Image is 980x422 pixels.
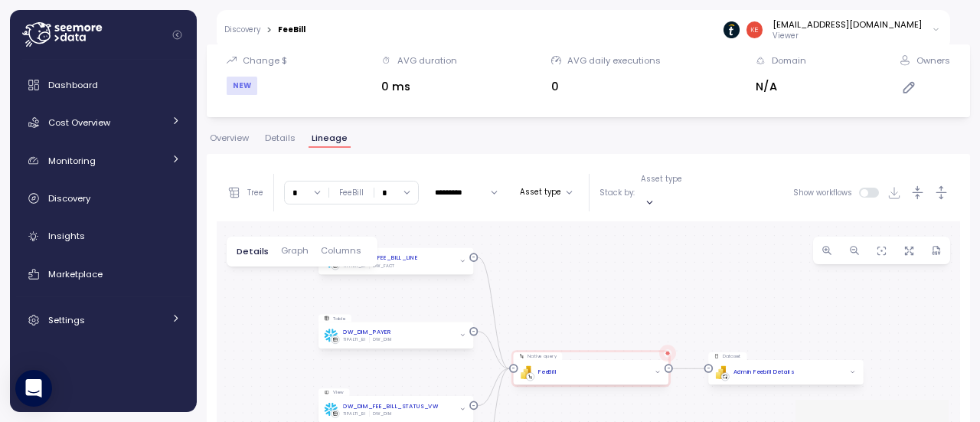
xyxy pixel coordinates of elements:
a: Insights [16,221,191,252]
div: 0 [551,78,661,96]
div: Open Intercom Messenger [15,370,52,407]
a: FeeBill [538,368,557,378]
div: TIPALTI_BI [343,337,365,343]
span: Marketplace [48,268,103,280]
span: Discovery [48,192,90,204]
div: > [266,25,272,35]
p: Tree [247,188,263,198]
div: Change $ [243,54,287,67]
a: DW_DIM_FEE_BILL_STATUS_VW [343,402,438,411]
a: DW_FACT_FEE_BILL_LINE [343,254,418,263]
a: Discovery [224,26,260,34]
a: Monitoring [16,146,191,176]
a: Dashboard [16,70,191,100]
p: Viewer [773,31,922,41]
p: Dataset [723,353,741,359]
a: Settings [16,305,191,335]
img: 6714de1ca73de131760c52a6.PNG [724,21,740,38]
div: Owners [916,54,950,67]
div: DW_DIM [373,337,392,343]
div: AVG duration [397,54,457,67]
button: Asset type [514,183,579,201]
div: FeeBill [339,188,364,198]
p: View [333,390,344,396]
div: DW_DIM [373,411,392,417]
span: Settings [48,314,85,326]
span: Details [237,247,269,256]
div: DW_FACT [373,263,394,269]
p: Table [333,316,345,322]
div: TIPALTI_BI [343,411,365,417]
span: Columns [321,247,361,255]
span: Show workflows [793,188,860,198]
p: Asset type [641,174,682,185]
div: NEW [227,77,257,95]
span: Lineage [312,134,348,142]
p: Native query [528,353,556,359]
span: Graph [281,247,309,255]
a: DW_DIM_PAYER [343,328,390,337]
button: Collapse navigation [168,29,187,41]
span: Cost Overview [48,116,110,129]
img: e4f1013cbcfa3a60050984dc5e8e116a [746,21,763,38]
div: Domain [772,54,806,67]
span: Monitoring [48,155,96,167]
div: FeeBill [278,26,305,34]
span: Details [265,134,296,142]
span: Dashboard [48,79,98,91]
div: [EMAIL_ADDRESS][DOMAIN_NAME] [773,18,922,31]
span: Insights [48,230,85,242]
a: Marketplace [16,259,191,290]
div: 0 ms [381,78,457,96]
span: Overview [210,134,249,142]
p: Stack by: [599,188,635,198]
div: N/A [756,78,806,96]
a: Cost Overview [16,107,191,138]
div: AVG daily executions [567,54,661,67]
a: Discovery [16,183,191,214]
a: Admin Feebill Details [733,368,793,378]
